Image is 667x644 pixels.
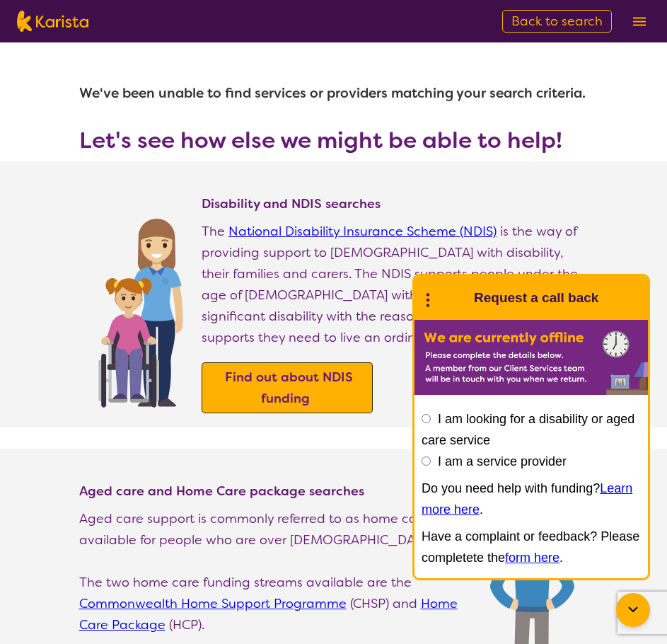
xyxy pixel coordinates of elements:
[228,223,497,240] a: National Disability Insurance Scheme (NDIS)
[633,17,646,26] img: menu
[206,367,369,409] a: Find out about NDIS funding
[79,595,347,612] a: Commonwealth Home Support Programme
[437,284,465,312] img: Karista
[511,13,603,30] span: Back to search
[414,320,648,395] img: Karista offline chat form to request call back
[93,209,187,408] img: Find NDIS and Disability services and providers
[202,221,588,348] p: The is the way of providing support to [DEMOGRAPHIC_DATA] with disability, their families and car...
[422,412,634,447] label: I am looking for a disability or aged care service
[474,287,598,309] h1: Request a call back
[422,478,641,520] p: Do you need help with funding? .
[422,526,641,568] p: Have a complaint or feedback? Please completete the .
[79,76,588,110] h1: We've been unable to find services or providers matching your search criteria.
[438,454,567,468] label: I am a service provider
[79,483,476,500] h4: Aged care and Home Care package searches
[79,508,476,551] p: Aged care support is commonly referred to as home care and is available for people who are over [...
[17,11,88,32] img: Karista logo
[505,551,559,565] a: form here
[202,195,588,212] h4: Disability and NDIS searches
[79,572,476,636] p: The two home care funding streams available are the (CHSP) and (HCP).
[502,10,612,33] a: Back to search
[225,369,353,407] b: Find out about NDIS funding
[79,127,588,153] h3: Let's see how else we might be able to help!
